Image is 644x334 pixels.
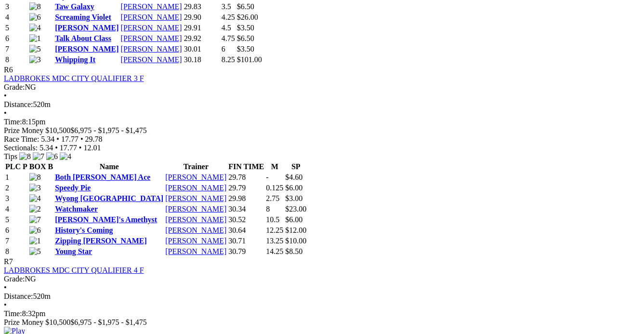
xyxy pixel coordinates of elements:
a: LADBROKES MDC CITY QUALIFIER 4 F [4,266,144,274]
span: R7 [4,257,13,266]
a: [PERSON_NAME] [121,2,182,11]
a: [PERSON_NAME] [121,24,182,32]
img: 7 [33,152,44,161]
td: 8 [5,55,28,65]
text: 0.125 [266,184,283,192]
text: 6 [222,45,225,53]
span: PLC [5,162,21,171]
span: • [4,283,7,292]
a: [PERSON_NAME] [165,173,226,181]
a: Whipping It [55,55,95,64]
span: B [48,162,53,171]
span: $6.50 [237,34,254,42]
img: 3 [29,184,41,192]
span: Sectionals: [4,144,38,152]
span: Distance: [4,292,33,300]
a: [PERSON_NAME] [55,45,118,53]
img: 6 [29,226,41,235]
a: History's Coming [55,226,113,234]
span: $6.00 [285,215,302,224]
td: 1 [5,173,28,182]
td: 29.79 [228,183,264,193]
a: Talk About Class [55,34,111,42]
span: $6,975 - $1,975 - $1,475 [70,318,147,326]
a: Wyong [GEOGRAPHIC_DATA] [55,194,163,202]
span: $3.50 [237,45,254,53]
img: 4 [29,24,41,32]
text: 12.25 [266,226,283,234]
a: [PERSON_NAME] [165,184,226,192]
text: 4.75 [222,34,235,42]
td: 29.98 [228,194,264,203]
text: 8 [266,205,270,213]
td: 8 [5,247,28,256]
img: 8 [29,173,41,182]
td: 2 [5,183,28,193]
span: $6.00 [285,184,302,192]
td: 5 [5,23,28,33]
td: 30.01 [184,44,220,54]
img: 7 [29,215,41,224]
a: LADBROKES MDC CITY QUALIFIER 3 F [4,74,144,82]
td: 30.52 [228,215,264,225]
span: 5.34 [39,144,53,152]
a: [PERSON_NAME] [121,45,182,53]
text: 13.25 [266,237,283,245]
img: 8 [29,2,41,11]
span: $12.00 [285,226,306,234]
th: FIN TIME [228,162,264,172]
td: 30.64 [228,226,264,235]
a: Screaming Violet [55,13,111,21]
a: [PERSON_NAME] [165,194,226,202]
td: 30.18 [184,55,220,65]
td: 6 [5,34,28,43]
span: $101.00 [237,55,262,64]
a: [PERSON_NAME] [121,55,182,64]
td: 3 [5,2,28,12]
td: 30.71 [228,236,264,246]
span: Tips [4,152,17,160]
span: • [79,144,82,152]
span: P [23,162,27,171]
a: [PERSON_NAME] [121,34,182,42]
span: 5.34 [41,135,54,143]
img: 5 [29,45,41,53]
div: 8:15pm [4,118,640,126]
div: 520m [4,292,640,301]
span: 17.77 [60,144,77,152]
span: $6,975 - $1,975 - $1,475 [70,126,147,134]
a: Young Star [55,247,92,255]
td: 4 [5,13,28,22]
span: $3.00 [285,194,302,202]
td: 7 [5,44,28,54]
img: 6 [29,13,41,22]
img: 4 [29,194,41,203]
a: Both [PERSON_NAME] Ace [55,173,150,181]
a: [PERSON_NAME] [165,215,226,224]
a: [PERSON_NAME] [165,237,226,245]
td: 29.91 [184,23,220,33]
text: 4.5 [222,24,231,32]
a: Taw Galaxy [55,2,94,11]
div: NG [4,83,640,92]
span: $26.00 [237,13,258,21]
td: 6 [5,226,28,235]
td: 30.79 [228,247,264,256]
span: 17.77 [61,135,79,143]
span: $6.50 [237,2,254,11]
a: [PERSON_NAME] [165,226,226,234]
span: Distance: [4,100,33,108]
text: 3.5 [222,2,231,11]
span: • [4,92,7,100]
img: 4 [60,152,71,161]
span: Grade: [4,83,25,91]
a: [PERSON_NAME] [55,24,118,32]
div: Prize Money $10,500 [4,126,640,135]
th: SP [285,162,307,172]
td: 30.34 [228,204,264,214]
text: - [266,173,268,181]
span: $10.00 [285,237,306,245]
img: 6 [46,152,58,161]
span: 12.01 [83,144,101,152]
span: • [56,135,59,143]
